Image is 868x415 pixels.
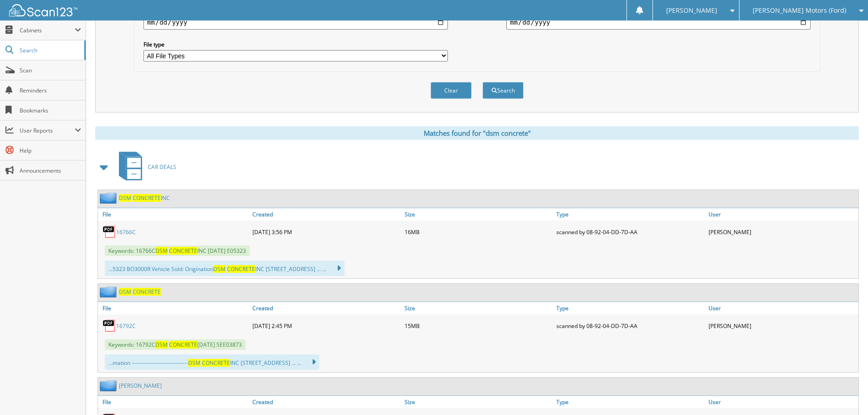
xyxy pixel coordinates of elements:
span: User Reports [20,127,75,134]
div: 15MB [402,317,555,335]
span: Help [20,147,81,154]
div: scanned by 08-92-04-DD-7D-AA [554,223,706,241]
a: Type [554,396,706,408]
button: Search [483,82,524,99]
iframe: Chat Widget [822,371,868,415]
div: scanned by 08-92-04-DD-7D-AA [554,317,706,335]
img: folder2.png [100,286,119,297]
a: User [706,302,858,314]
input: start [144,15,448,30]
div: ...5323 BO3000R Vehicle Sold: Origination INC [STREET_ADDRESS] ... ... [105,261,344,276]
a: Created [250,302,402,314]
a: 16792C [116,322,136,330]
span: CONCRETE [133,288,161,296]
div: [DATE] 3:56 PM [250,223,402,241]
a: User [706,396,858,408]
span: Reminders [20,87,81,94]
div: [PERSON_NAME] [706,223,858,241]
span: CONCRETE [169,247,197,255]
a: File [98,208,250,220]
div: 16MB [402,223,555,241]
img: scan123-logo-white.svg [9,4,77,16]
a: Size [402,208,555,220]
span: Search [20,46,80,54]
span: CONCRETE [202,359,230,367]
img: folder2.png [100,380,119,391]
span: DSM [155,247,168,255]
a: File [98,396,250,408]
a: File [98,302,250,314]
span: Keywords: 16792C [DATE] SEE03873 [105,339,246,350]
a: DSM CONCRETE [119,288,161,296]
a: Type [554,208,706,220]
a: Size [402,302,555,314]
span: CONCRETE [169,341,197,348]
span: Keywords: 16766C INC [DATE] E05323 [105,246,250,256]
div: Matches found for "dsm concrete" [95,126,859,140]
span: [PERSON_NAME] Motors (Ford) [753,8,846,13]
a: [PERSON_NAME] [119,382,162,389]
img: folder2.png [100,192,119,204]
a: Created [250,208,402,220]
div: [PERSON_NAME] [706,317,858,335]
input: end [506,15,811,30]
span: Bookmarks [20,107,81,114]
a: DSM CONCRETEINC [119,194,170,202]
span: DSM [119,288,131,296]
span: Scan [20,67,81,74]
span: CONCRETE [227,265,255,273]
span: CONCRETE [133,194,161,202]
div: [DATE] 2:45 PM [250,317,402,335]
span: [PERSON_NAME] [666,8,717,13]
a: 16766C [116,228,136,236]
a: Size [402,396,555,408]
button: Clear [431,82,472,99]
div: ...mation ------------------------------- INC [STREET_ADDRESS] ... ... [105,354,319,370]
a: Created [250,396,402,408]
span: DSM [213,265,226,273]
span: DSM [155,341,168,348]
a: Type [554,302,706,314]
span: DSM [188,359,200,367]
img: PDF.png [103,319,116,333]
span: CAR DEALS [148,163,176,171]
a: CAR DEALS [113,149,176,185]
span: Cabinets [20,26,75,34]
a: User [706,208,858,220]
span: Announcements [20,167,81,174]
span: DSM [119,194,131,202]
label: File type [144,41,448,48]
img: PDF.png [103,225,116,239]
